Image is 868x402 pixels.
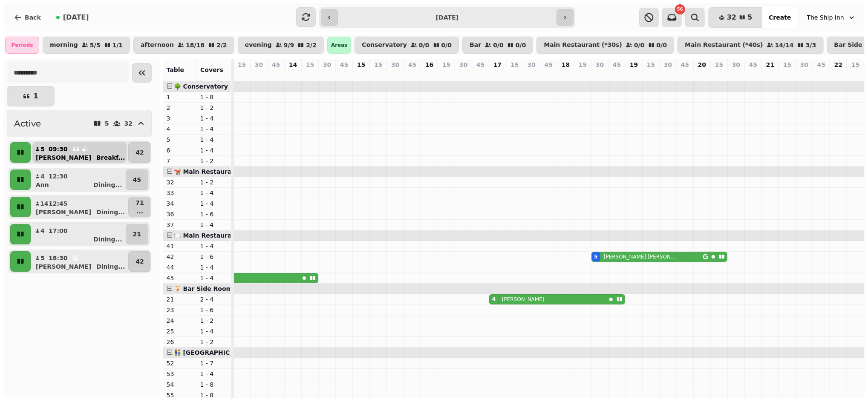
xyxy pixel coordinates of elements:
p: 22 [834,60,842,69]
p: 21 [133,230,141,238]
button: 417:00Dining... [32,224,124,244]
p: 1 - 4 [200,199,227,208]
p: 1 - 4 [200,263,227,272]
p: Dining ... [93,235,122,244]
p: 1 - 6 [200,210,227,218]
p: 15 [238,60,246,69]
p: 0 [307,71,314,79]
p: 21 [167,295,193,304]
span: 🍽️ Main Restaurant (*40s) [174,232,261,239]
p: 30 [255,60,263,69]
p: 45 [476,60,484,69]
button: Main Restaurant (*40s)14/143/3 [678,37,823,54]
p: 0 / 0 [657,42,667,48]
p: Dining ... [96,262,125,271]
p: 15 [442,60,450,69]
p: Bar [470,42,481,49]
p: 0 [767,71,774,79]
button: [DATE] [49,7,96,28]
p: 30 [323,60,331,69]
p: 0 [239,71,245,79]
p: 20 [698,60,706,69]
p: 30 [391,60,399,69]
p: 15 [715,60,723,69]
p: 1 - 4 [200,189,227,197]
p: 0 / 0 [419,42,430,48]
p: 42 [136,257,144,266]
button: Bar0/00/0 [462,37,533,54]
p: 45 [340,60,348,69]
button: 518:30[PERSON_NAME]Dining... [32,251,127,272]
p: Main Restaurant (*40s) [685,42,763,49]
button: 325 [709,7,762,28]
p: 4 [494,71,501,79]
p: 0 / 0 [516,42,526,48]
p: 33 [167,189,193,197]
span: 56 [677,7,683,11]
p: 30 [664,60,672,69]
p: 45 [167,274,193,282]
p: 15 [306,60,314,69]
p: 0 [511,71,518,79]
p: 1 - 4 [200,114,227,123]
p: 0 [324,71,331,79]
p: 1 - 2 [200,157,227,165]
p: 45 [272,60,280,69]
p: 0 [580,71,586,79]
button: 21 [126,224,148,244]
p: 17:00 [49,227,68,235]
p: evening [245,42,272,49]
p: 17 [493,60,502,69]
p: 37 [167,221,193,229]
p: 0 [392,71,399,79]
p: 32 [167,178,193,187]
p: 45 [133,175,141,184]
p: 0 [835,71,842,79]
div: 5 [594,253,598,260]
p: 41 [167,242,193,250]
button: 509:30[PERSON_NAME]Breakf... [32,142,127,163]
button: Create [762,7,798,28]
p: 45 [817,60,825,69]
p: 1 - 4 [200,146,227,155]
p: 45 [545,60,553,69]
p: [PERSON_NAME] [PERSON_NAME] [604,253,678,260]
p: 1 - 2 [200,316,227,325]
p: 0 [631,71,637,79]
button: morning5/51/1 [43,37,130,54]
span: Create [769,14,791,20]
p: 0 [528,71,535,79]
p: 1 - 2 [200,338,227,346]
p: Breakf ... [96,153,125,162]
button: evening9/92/2 [238,37,324,54]
p: 71 [136,198,144,207]
p: 23 [167,306,193,314]
button: Back [7,7,48,28]
p: 53 [167,370,193,378]
span: 🫕 Main Restaurant (*30s) [174,168,261,175]
p: 1 [167,93,193,101]
p: 1 - 2 [200,178,227,187]
p: 09:30 [49,145,68,153]
p: 26 [167,338,193,346]
p: 0 [699,71,706,79]
p: 21 [766,60,774,69]
div: Periods [5,37,39,54]
span: Back [25,14,41,20]
p: 0 [818,71,825,79]
p: 1 - 4 [200,125,227,133]
p: 0 [545,71,552,79]
p: ... [136,207,144,215]
p: 18 [562,60,570,69]
p: 5 [40,254,45,262]
h2: Active [14,118,41,129]
button: afternoon18/182/2 [133,37,234,54]
p: [PERSON_NAME] [36,208,91,216]
p: 15 [851,60,859,69]
span: Table [167,66,185,73]
p: 30 [732,60,740,69]
p: 0 [477,71,484,79]
span: 🍹 Bar Side Room (*20s) [174,285,255,292]
p: 1 - 8 [200,93,227,101]
button: 1412:45[PERSON_NAME]Dining... [32,197,127,217]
